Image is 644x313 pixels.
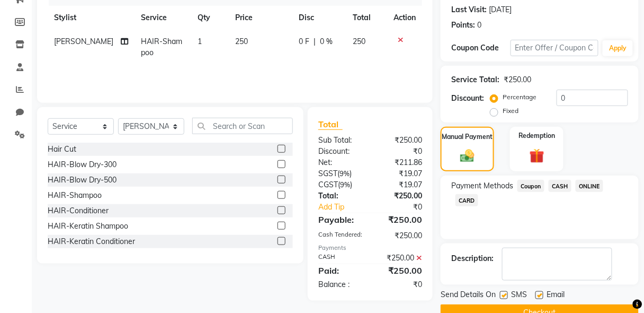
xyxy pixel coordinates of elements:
th: Price [229,6,292,30]
div: ₹250.00 [370,253,430,264]
span: | [314,36,316,47]
div: Discount: [451,93,484,104]
label: Fixed [503,106,518,116]
th: Total [347,6,388,30]
div: HAIR-Blow Dry-300 [48,159,117,170]
label: Percentage [503,92,536,102]
span: HAIR-Shampoo [141,37,182,57]
span: [PERSON_NAME] [54,37,113,46]
div: Points: [451,20,475,31]
img: _cash.svg [456,148,479,164]
button: Apply [603,40,633,56]
span: 9% [340,180,350,189]
div: Payments [318,244,422,253]
div: Coupon Code [451,42,510,54]
div: Discount: [310,146,370,157]
div: Hair Cut [48,144,76,155]
label: Redemption [518,131,555,141]
span: 0 % [320,36,333,47]
span: CARD [455,194,478,206]
div: HAIR-Blow Dry-500 [48,175,117,186]
span: Email [547,289,565,302]
div: ( ) [310,168,370,179]
span: SGST [318,169,337,178]
div: ₹19.07 [370,179,430,190]
div: Sub Total: [310,135,370,146]
div: ₹19.07 [370,168,430,179]
div: Description: [451,253,494,264]
span: 9% [339,169,350,178]
div: CASH [310,253,370,264]
div: ₹250.00 [370,135,430,146]
div: HAIR-Conditioner [48,205,109,216]
div: ₹0 [370,279,430,290]
span: 250 [235,37,248,46]
span: ONLINE [576,180,603,192]
th: Stylist [48,6,135,30]
img: _gift.svg [525,147,549,166]
span: Payment Methods [451,180,513,192]
div: 0 [477,20,481,31]
th: Action [387,6,422,30]
div: ₹250.00 [370,230,430,241]
th: Service [135,6,191,30]
span: Coupon [517,180,544,192]
div: Payable: [310,213,370,226]
span: CGST [318,180,338,189]
div: ( ) [310,179,370,190]
div: ₹0 [370,146,430,157]
div: Paid: [310,264,370,277]
span: SMS [511,289,527,302]
input: Enter Offer / Coupon Code [511,40,599,56]
div: HAIR-Keratin Conditioner [48,236,135,247]
div: ₹211.86 [370,157,430,168]
div: ₹250.00 [504,74,531,85]
a: Add Tip [310,202,380,213]
div: Last Visit: [451,4,487,15]
label: Manual Payment [442,132,493,142]
span: 250 [353,37,366,46]
div: ₹250.00 [370,264,430,277]
div: [DATE] [489,4,512,15]
th: Disc [293,6,347,30]
div: Net: [310,157,370,168]
input: Search or Scan [192,118,293,134]
div: ₹0 [380,202,430,213]
div: Total: [310,190,370,202]
span: Send Details On [441,289,496,302]
div: Cash Tendered: [310,230,370,241]
div: ₹250.00 [370,213,430,226]
span: 1 [198,37,202,46]
div: Service Total: [451,74,499,85]
span: 0 F [299,36,310,47]
div: ₹250.00 [370,190,430,202]
div: HAIR-Shampoo [48,190,102,201]
div: HAIR-Keratin Shampoo [48,221,128,232]
th: Qty [191,6,229,30]
span: Total [318,119,343,130]
span: CASH [549,180,571,192]
div: Balance : [310,279,370,290]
